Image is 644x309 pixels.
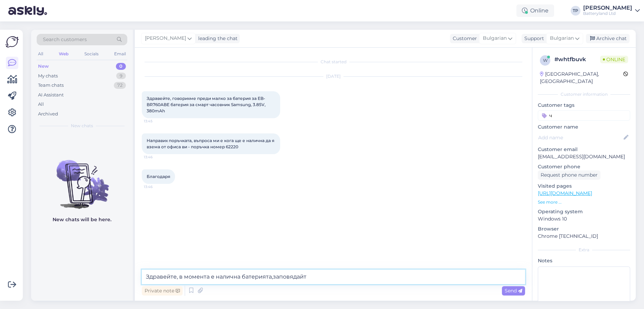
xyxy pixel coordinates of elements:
span: Online [600,56,628,63]
p: Operating system [538,208,630,215]
div: All [37,49,45,58]
input: Add name [538,134,622,141]
div: My chats [38,73,58,79]
img: Askly Logo [6,35,19,48]
span: Здравейте, говорихме преди малко за батерия за EB-BR760ABE батерия за смарт часовник Samsung, 3.8... [147,96,267,113]
div: [PERSON_NAME] [583,5,632,11]
p: Chrome [TECHNICAL_ID] [538,233,630,240]
div: 9 [116,73,126,79]
div: Socials [83,49,100,58]
div: [GEOGRAPHIC_DATA], [GEOGRAPHIC_DATA] [540,71,623,85]
div: Email [113,49,127,58]
span: Благодаря [147,174,170,179]
span: Bulgarian [550,35,574,42]
p: Customer phone [538,163,630,170]
div: # whtfbuvk [554,55,600,64]
div: Archived [38,111,58,118]
div: Customer information [538,91,630,97]
textarea: Здравейте, в момента е налична батерията,заповядайт [142,270,525,284]
div: 0 [116,63,126,70]
p: New chats will be here. [53,216,111,223]
div: leading the chat [195,35,238,42]
div: Web [57,49,70,58]
p: Visited pages [538,182,630,190]
div: Archive chat [586,34,629,43]
input: Add a tag [538,110,630,121]
span: Направих поръчката, въпроса ми е кога ще е налична да я взема от офиса ви - поръчка номер 62220 [147,138,275,149]
div: Request phone number [538,170,600,180]
span: Search customers [43,36,87,43]
div: 72 [114,82,126,89]
p: Customer tags [538,102,630,109]
div: Customer [450,35,477,42]
div: Private note [142,286,183,296]
span: Send [505,288,522,294]
div: Extra [538,247,630,253]
div: Chat started [142,59,525,65]
span: New chats [71,123,93,129]
div: [DATE] [142,73,525,79]
div: Online [516,4,554,17]
a: [URL][DOMAIN_NAME] [538,190,592,196]
p: [EMAIL_ADDRESS][DOMAIN_NAME] [538,153,630,160]
p: See more ... [538,199,630,205]
div: All [38,101,44,108]
p: Customer email [538,146,630,153]
div: Support [522,35,544,42]
span: 13:46 [144,184,170,189]
span: w [543,58,548,63]
div: Team chats [38,82,64,89]
span: 13:46 [144,154,170,160]
span: 13:45 [144,119,170,124]
img: No chats [31,148,133,210]
p: Browser [538,225,630,233]
div: Batteryland Ltd [583,11,632,16]
p: Notes [538,257,630,264]
a: [PERSON_NAME]Batteryland Ltd [583,5,640,16]
span: [PERSON_NAME] [145,35,186,42]
p: Customer name [538,123,630,131]
p: Windows 10 [538,215,630,223]
span: Bulgarian [483,35,507,42]
div: AI Assistant [38,92,64,99]
div: New [38,63,49,70]
div: TP [571,6,580,16]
